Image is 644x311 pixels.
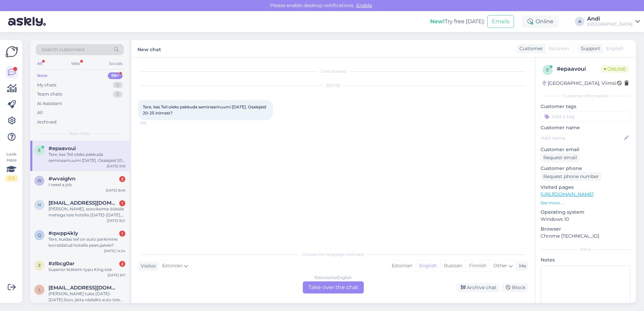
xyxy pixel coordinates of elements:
[49,206,125,218] div: [PERSON_NAME], sooviksime ööbida mehega teie hotellis [DATE]-[DATE], kas see oleks veel vöimalik ...
[541,209,631,216] p: Operating system
[601,65,629,73] span: Online
[37,82,56,89] div: My chats
[140,120,165,126] span: 9:18
[315,275,352,281] div: Estonian to English
[522,15,559,28] div: Online
[138,68,528,74] div: Chat started
[108,72,123,79] div: 99+
[388,261,416,271] div: Estonian
[541,184,631,191] p: Visited pages
[541,165,631,172] p: Customer phone
[49,230,78,236] span: #qwpp4kly
[49,236,125,248] div: Tere, kuidas teil on auto parkimine korraldatud hotellis peatujatele?
[541,226,631,233] p: Browser
[49,176,75,182] span: #wvaiglvn
[546,67,549,72] span: e
[541,256,631,264] p: Notes
[5,45,18,58] img: Askly Logo
[119,200,125,206] div: 1
[541,153,580,162] div: Request email
[541,172,602,181] div: Request phone number
[457,283,499,292] div: Archive chat
[42,46,85,53] span: Search customers
[587,22,633,27] div: [GEOGRAPHIC_DATA]
[587,16,640,27] a: Andi[GEOGRAPHIC_DATA]
[37,72,47,79] div: New
[541,124,631,131] p: Customer name
[49,291,125,303] div: [PERSON_NAME] tuba [DATE]-[DATE].Soov jätta nädalKs auto teie parklasse ja uuesti ööbimine [DATE]...
[119,231,125,237] div: 1
[575,17,584,26] div: A
[606,45,623,52] span: English
[5,175,18,181] div: 1 / 3
[49,261,74,267] span: #zlbcg0ar
[465,261,490,271] div: Finnish
[162,262,183,270] span: Estonian
[38,148,41,153] span: e
[37,109,43,116] div: All
[49,267,125,273] div: Superior łóżkiem typu King size
[70,59,82,68] div: Web
[578,45,600,52] div: Support
[107,164,125,169] div: [DATE] 9:18
[49,145,76,151] span: #epaavoui
[541,216,631,223] p: Windows 10
[416,261,440,271] div: English
[49,182,125,188] div: I need a job
[119,261,125,267] div: 2
[487,15,514,28] button: Emails
[541,146,631,153] p: Customer email
[541,246,631,252] div: Extra
[543,80,616,87] div: [GEOGRAPHIC_DATA], Viimsi
[541,111,631,122] input: Add a tag
[37,119,57,126] div: Archived
[143,104,267,115] span: Tere, kas Teil oleks pakkuda seminaariruumi [DATE]. Osalejaid 20-25 inimest?
[36,59,43,68] div: All
[37,91,62,98] div: Team chats
[106,188,125,193] div: [DATE] 8:46
[557,65,601,73] div: # epaavoui
[354,2,374,8] span: Enable
[49,285,119,291] span: levotongrupp@gmail.com
[303,281,364,293] div: Take over the chat
[541,191,593,197] a: [URL][DOMAIN_NAME]
[37,100,62,107] div: AI Assistant
[138,251,528,257] div: Choose the language and reply
[541,233,631,240] p: Chrome [TECHNICAL_ID]
[119,176,125,182] div: 2
[517,45,543,52] div: Customer
[107,273,125,278] div: [DATE] 8:11
[38,287,41,292] span: l
[587,16,633,22] div: Andi
[138,82,528,89] div: [DATE]
[38,263,41,268] span: z
[430,18,485,26] div: Try free [DATE]:
[113,82,123,89] div: 0
[502,283,528,292] div: Block
[137,44,161,53] label: New chat
[113,91,123,98] div: 0
[541,93,631,99] div: Customer information
[107,218,125,223] div: [DATE] 8:21
[541,103,631,110] p: Customer tags
[49,151,125,164] div: Tere, kas Teil oleks pakkuda seminaariruumi [DATE]. Osalejaid 20-25 inimest?
[5,151,18,181] div: Look Here
[38,202,41,207] span: h
[49,200,119,206] span: halin.niils@gmail.com
[549,45,569,52] span: Estonian
[440,261,465,271] div: Russian
[37,178,42,183] span: w
[38,233,41,238] span: q
[541,200,631,206] p: See more ...
[104,248,125,253] div: [DATE] 14:24
[541,134,623,142] input: Add name
[430,18,445,25] b: New!
[516,263,526,270] div: Me
[69,131,91,137] span: New chats
[493,263,507,269] span: Other
[138,263,156,270] div: Visitor
[107,59,124,68] div: Socials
